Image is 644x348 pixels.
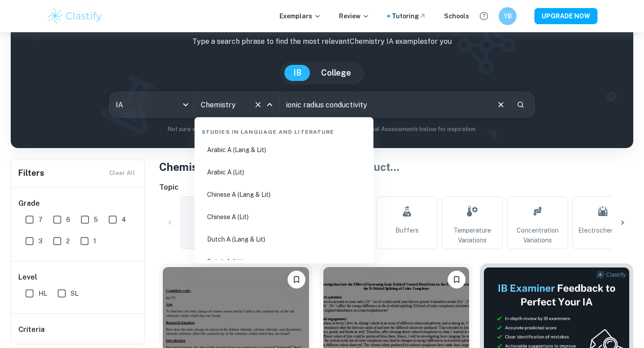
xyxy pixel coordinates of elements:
[159,159,633,175] h1: Chemistry IAs related to:
[284,65,310,81] button: IB
[444,11,469,21] a: Schools
[66,236,70,246] span: 2
[18,36,626,47] p: Type a search phrase to find the most relevant Chemistry IA examples for you
[513,97,528,112] button: Search
[38,236,42,246] span: 3
[198,140,370,160] li: Arabic A (Lang & Lit)
[198,162,370,182] li: Arabic A (Lit)
[198,121,370,140] div: Studies in Language and Literature
[198,251,370,272] li: Dutch A (Lit)
[492,96,509,113] button: Clear
[159,182,633,193] h6: Topic
[511,225,564,245] span: Concentration Variations
[499,7,517,25] button: YB
[198,207,370,227] li: Chinese A (Lit)
[476,8,491,24] button: Help and Feedback
[448,271,466,289] button: Bookmark
[47,7,103,25] img: Clastify logo
[18,167,44,179] h6: Filters
[534,8,597,24] button: UPGRADE NOW
[339,11,369,21] p: Review
[392,11,426,21] a: Tutoring
[18,198,138,209] h6: Grade
[38,215,42,225] span: 7
[71,289,78,298] span: SL
[198,184,370,205] li: Chinese A (Lang & Lit)
[503,11,513,21] h6: YB
[122,215,126,225] span: 4
[18,272,138,283] h6: Level
[280,11,321,21] p: Exemplars
[198,229,370,250] li: Dutch A (Lang & Lit)
[66,215,70,225] span: 6
[280,92,489,117] input: E.g. enthalpy of combustion, Winkler method, phosphate and temperature...
[263,98,276,111] button: Close
[110,92,194,117] div: IA
[93,236,96,246] span: 1
[312,65,360,81] button: College
[252,98,264,111] button: Clear
[446,225,499,245] span: Temperature Variations
[18,125,626,134] p: Not sure what to search for? You can always look through our example Internal Assessments below f...
[38,289,47,298] span: HL
[288,271,305,289] button: Bookmark
[578,225,628,235] span: Electrochemistry
[94,215,98,225] span: 5
[18,324,45,335] h6: Criteria
[395,225,419,235] span: Buffers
